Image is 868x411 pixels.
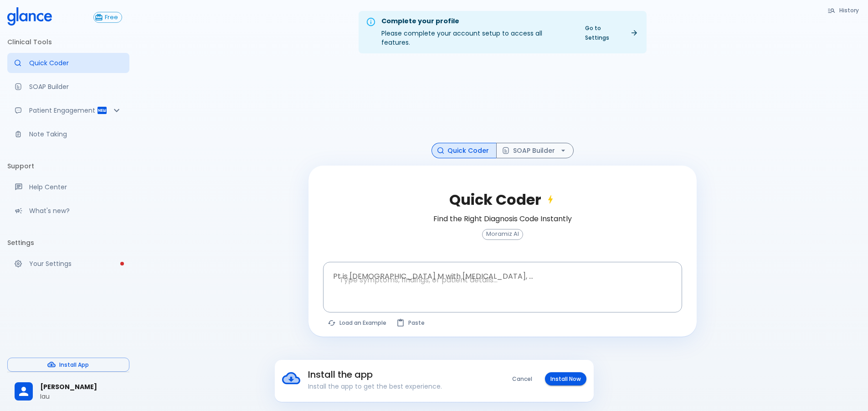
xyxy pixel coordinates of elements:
p: What's new? [29,206,122,215]
p: Quick Coder [29,58,122,68]
p: Patient Engagement [29,106,97,115]
span: Moramiz AI [483,231,523,238]
button: Install Now [545,372,586,385]
a: Docugen: Compose a clinical documentation in seconds [7,77,129,97]
p: Help Center [29,182,122,192]
button: Install App [7,358,129,372]
li: Clinical Tools [7,31,129,53]
div: Please complete your account setup to access all features. [381,14,572,51]
a: Moramiz: Find ICD10AM codes instantly [7,53,129,73]
span: [PERSON_NAME] [40,382,122,392]
p: Iau [40,392,122,401]
button: SOAP Builder [496,143,574,159]
div: [PERSON_NAME]Iau [7,376,129,407]
div: Complete your profile [381,16,572,26]
span: Free [101,14,122,21]
button: Load a random example [323,316,392,329]
a: Go to Settings [580,21,643,44]
h6: Find the Right Diagnosis Code Instantly [433,213,572,225]
div: Patient Reports & Referrals [7,100,129,120]
li: Support [7,155,129,177]
a: Please complete account setup [7,254,129,274]
li: Settings [7,232,129,254]
button: History [823,4,864,17]
p: Install the app to get the best experience. [308,382,483,391]
div: Recent updates and feature releases [7,201,129,221]
p: Your Settings [29,259,122,268]
a: Advanced note-taking [7,124,129,144]
h2: Quick Coder [449,191,556,208]
a: Get help from our support team [7,177,129,197]
p: Note Taking [29,130,122,139]
button: Quick Coder [431,143,497,159]
button: Cancel [507,372,538,385]
button: Paste from clipboard [392,316,430,329]
h6: Install the app [308,367,483,382]
p: SOAP Builder [29,82,122,91]
a: Click to view or change your subscription [93,12,129,23]
button: Free [93,12,122,23]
